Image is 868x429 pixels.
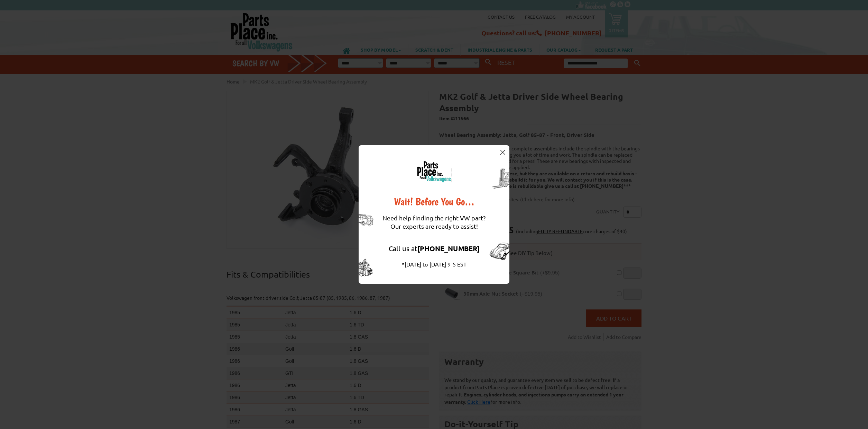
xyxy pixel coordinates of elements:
div: Need help finding the right VW part? Our experts are ready to assist! [382,207,486,237]
strong: [PHONE_NUMBER] [417,244,480,253]
div: *[DATE] to [DATE] 9-5 EST [382,260,486,268]
div: Wait! Before You Go… [382,196,486,207]
a: Call us at[PHONE_NUMBER] [389,244,480,253]
img: close [500,150,505,155]
img: logo [416,161,452,183]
